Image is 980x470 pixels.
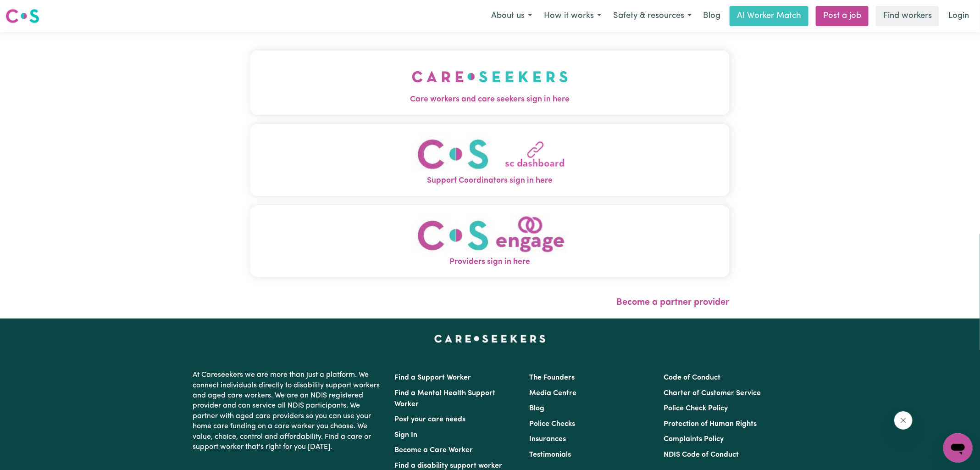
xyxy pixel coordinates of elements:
a: Post a job [816,6,869,26]
a: Testimonials [529,451,571,459]
a: Login [943,6,974,26]
a: Blog [698,6,726,26]
iframe: Button to launch messaging window [943,433,973,463]
a: The Founders [529,374,575,381]
img: Careseekers logo [6,8,39,24]
a: Careseekers logo [6,6,39,27]
a: Blog [529,405,544,412]
span: Providers sign in here [250,256,730,268]
a: Protection of Human Rights [664,420,757,428]
a: Media Centre [529,390,576,397]
button: How it works [538,6,607,26]
p: At Careseekers we are more than just a platform. We connect individuals directly to disability su... [193,366,384,456]
button: About us [485,6,538,26]
a: Become a Care Worker [395,447,473,454]
a: Careseekers home page [434,335,546,342]
span: Need any help? [6,6,55,14]
a: Police Checks [529,420,575,428]
a: Complaints Policy [664,436,724,443]
a: Charter of Customer Service [664,390,761,397]
button: Providers sign in here [250,205,730,277]
button: Care workers and care seekers sign in here [250,50,730,115]
span: Support Coordinators sign in here [250,175,730,187]
a: AI Worker Match [730,6,808,26]
a: Insurances [529,436,566,443]
a: Post your care needs [395,416,466,423]
a: Find a disability support worker [395,462,503,470]
button: Safety & resources [607,6,698,26]
a: Sign In [395,431,418,439]
a: Code of Conduct [664,374,720,381]
a: Find a Mental Health Support Worker [395,390,496,408]
a: NDIS Code of Conduct [664,451,739,459]
a: Become a partner provider [617,298,730,307]
iframe: Close message [894,411,913,430]
span: Care workers and care seekers sign in here [250,94,730,106]
button: Support Coordinators sign in here [250,124,730,196]
a: Find workers [876,6,939,26]
a: Police Check Policy [664,405,728,412]
a: Find a Support Worker [395,374,471,381]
